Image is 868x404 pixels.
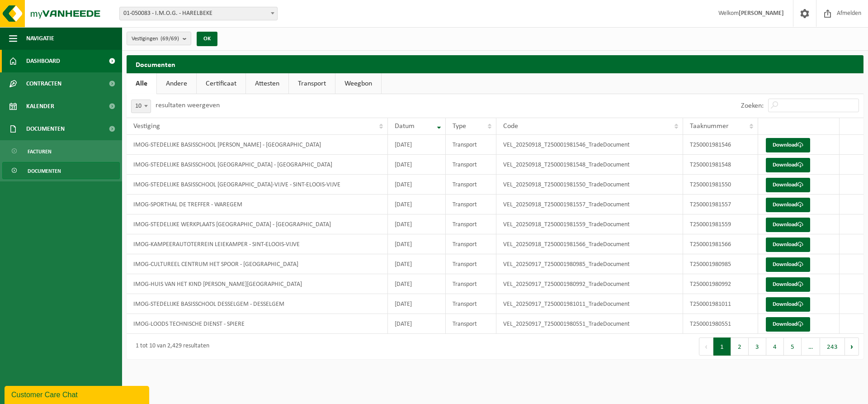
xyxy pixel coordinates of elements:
td: VEL_20250918_T250001981548_TradeDocument [496,155,683,175]
button: Previous [699,337,713,356]
a: Download [766,178,810,192]
a: Certificaat [197,73,245,94]
a: Download [766,238,810,252]
count: (69/69) [160,36,179,42]
strong: [PERSON_NAME] [739,10,784,17]
td: IMOG-HUIS VAN HET KIND [PERSON_NAME][GEOGRAPHIC_DATA] [127,274,388,294]
td: Transport [446,214,497,234]
td: [DATE] [388,195,445,214]
td: IMOG-STEDELIJKE WERKPLAATS [GEOGRAPHIC_DATA] - [GEOGRAPHIC_DATA] [127,214,388,234]
button: 1 [713,337,731,356]
span: Taaknummer [690,123,729,130]
td: [DATE] [388,135,445,155]
span: … [802,337,820,356]
td: Transport [446,314,497,334]
td: IMOG-STEDELIJKE BASISSCHOOL [GEOGRAPHIC_DATA]-VIJVE - SINT-ELOOIS-VIJVE [127,175,388,195]
td: VEL_20250917_T250001980992_TradeDocument [496,274,683,294]
td: IMOG-KAMPEERAUTOTERREIN LEIEKAMPER - SINT-ELOOIS-VIJVE [127,234,388,254]
td: VEL_20250918_T250001981546_TradeDocument [496,135,683,155]
td: [DATE] [388,214,445,234]
td: [DATE] [388,234,445,254]
td: Transport [446,195,497,214]
label: resultaten weergeven [156,102,220,109]
td: T250001981546 [683,135,758,155]
td: IMOG-STEDELIJKE BASISSCHOOL [GEOGRAPHIC_DATA] - [GEOGRAPHIC_DATA] [127,155,388,175]
td: IMOG-CULTUREEL CENTRUM HET SPOOR - [GEOGRAPHIC_DATA] [127,254,388,274]
a: Download [766,138,810,152]
button: 243 [820,337,845,356]
span: Datum [395,123,415,130]
button: 2 [731,337,749,356]
a: Documenten [2,162,120,179]
td: VEL_20250918_T250001981566_TradeDocument [496,234,683,254]
label: Zoeken: [741,102,764,109]
a: Download [766,297,810,312]
td: Transport [446,274,497,294]
a: Weegbon [335,73,381,94]
td: [DATE] [388,274,445,294]
span: Contracten [26,72,61,95]
iframe: chat widget [5,384,151,404]
td: [DATE] [388,155,445,175]
span: Navigatie [26,27,54,50]
a: Download [766,158,810,172]
td: [DATE] [388,314,445,334]
span: Dashboard [26,50,60,72]
span: Documenten [28,162,61,180]
td: Transport [446,175,497,195]
td: T250001980992 [683,274,758,294]
span: 01-050083 - I.M.O.G. - HARELBEKE [119,7,278,20]
a: Download [766,257,810,272]
span: 10 [132,100,151,113]
td: [DATE] [388,175,445,195]
button: 4 [766,337,784,356]
div: 1 tot 10 van 2,429 resultaten [131,338,209,355]
a: Download [766,277,810,292]
td: VEL_20250917_T250001981011_TradeDocument [496,294,683,314]
td: T250001981011 [683,294,758,314]
td: T250001981557 [683,195,758,214]
span: 10 [131,100,151,113]
a: Download [766,198,810,212]
button: Vestigingen(69/69) [127,32,191,45]
td: Transport [446,294,497,314]
td: Transport [446,155,497,175]
h2: Documenten [127,55,863,73]
a: Download [766,317,810,332]
a: Attesten [246,73,288,94]
button: 5 [784,337,802,356]
td: IMOG-STEDELIJKE BASISSCHOOL [PERSON_NAME] - [GEOGRAPHIC_DATA] [127,135,388,155]
td: T250001981548 [683,155,758,175]
a: Alle [127,73,156,94]
span: Code [503,123,518,130]
a: Facturen [2,143,120,160]
td: IMOG-STEDELIJKE BASISSCHOOL DESSELGEM - DESSELGEM [127,294,388,314]
td: VEL_20250918_T250001981550_TradeDocument [496,175,683,195]
td: VEL_20250917_T250001980551_TradeDocument [496,314,683,334]
td: [DATE] [388,294,445,314]
td: T250001981559 [683,214,758,234]
td: Transport [446,135,497,155]
a: Andere [157,73,196,94]
td: VEL_20250918_T250001981557_TradeDocument [496,195,683,214]
span: 01-050083 - I.M.O.G. - HARELBEKE [120,7,277,20]
span: Documenten [26,118,65,140]
button: 3 [749,337,766,356]
span: Type [453,123,466,130]
td: VEL_20250918_T250001981559_TradeDocument [496,214,683,234]
span: Vestiging [133,123,160,130]
a: Transport [289,73,335,94]
td: VEL_20250917_T250001980985_TradeDocument [496,254,683,274]
span: Vestigingen [132,32,179,46]
td: Transport [446,254,497,274]
td: T250001981550 [683,175,758,195]
td: IMOG-LOODS TECHNISCHE DIENST - SPIERE [127,314,388,334]
td: T250001980551 [683,314,758,334]
td: IMOG-SPORTHAL DE TREFFER - WAREGEM [127,195,388,214]
button: Next [845,337,859,356]
span: Kalender [26,95,54,118]
button: OK [197,32,217,46]
td: [DATE] [388,254,445,274]
td: T250001981566 [683,234,758,254]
